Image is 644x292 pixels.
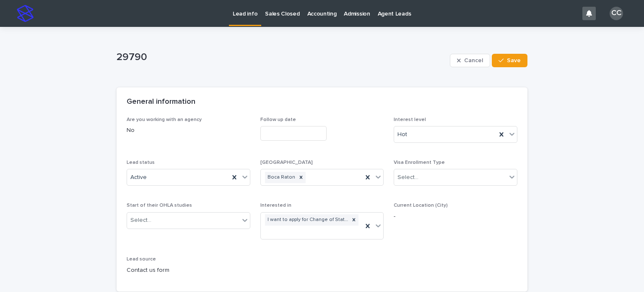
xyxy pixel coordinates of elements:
div: I want to apply for Change of Status (COS) [265,214,350,226]
span: Follow up date [260,117,296,122]
button: Save [492,54,527,67]
p: No [127,126,250,135]
span: Interest level [394,117,426,122]
div: Select... [397,173,418,182]
span: Are you working with an agency [127,117,202,122]
span: Interested in [260,203,291,208]
span: Visa Enrollment Type [394,160,445,165]
span: [GEOGRAPHIC_DATA] [260,160,313,165]
p: - [394,212,517,221]
span: Start of their OHLA studies [127,203,192,208]
button: Cancel [450,54,490,67]
div: Select... [130,216,151,225]
span: Hot [397,130,407,139]
span: Current Location (City) [394,203,448,208]
span: Cancel [464,58,483,63]
span: Active [130,173,147,182]
span: Save [507,58,521,63]
div: Boca Raton [265,172,296,183]
p: Contact us form [127,266,250,275]
h2: General information [127,97,195,107]
div: CC [610,7,623,20]
img: stacker-logo-s-only.png [17,5,34,22]
p: 29790 [117,51,447,63]
span: Lead status [127,160,155,165]
span: Lead source [127,257,156,262]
